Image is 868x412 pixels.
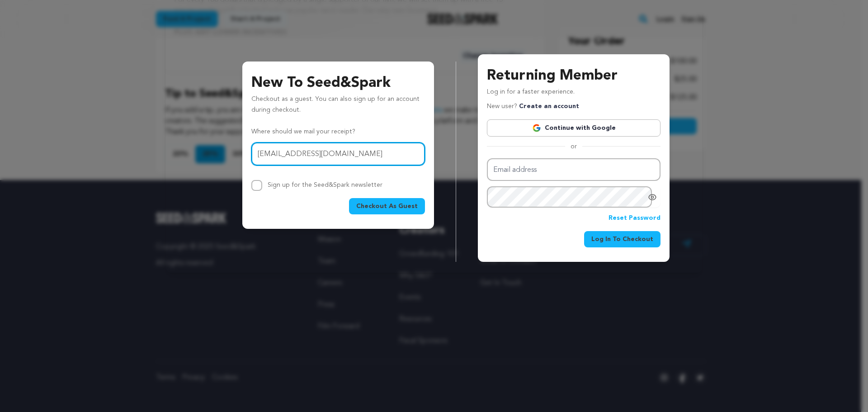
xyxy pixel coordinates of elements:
[251,72,425,94] h3: New To Seed&Spark
[487,87,660,101] p: Log in for a faster experience.
[565,142,582,151] span: or
[268,182,382,188] label: Sign up for the Seed&Spark newsletter
[487,65,660,87] h3: Returning Member
[251,94,425,119] p: Checkout as a guest. You can also sign up for an account during checkout.
[487,101,579,112] p: New user?
[591,235,653,244] span: Log In To Checkout
[519,103,579,109] a: Create an account
[532,123,541,133] img: Google logo
[356,202,418,211] span: Checkout As Guest
[609,213,660,224] a: Reset Password
[251,142,425,166] input: Email address
[251,127,425,137] p: Where should we mail your receipt?
[487,158,660,181] input: Email address
[648,193,657,202] a: Show password as plain text. Warning: this will display your password on the screen.
[349,198,425,214] button: Checkout As Guest
[584,231,660,247] button: Log In To Checkout
[487,119,660,137] a: Continue with Google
